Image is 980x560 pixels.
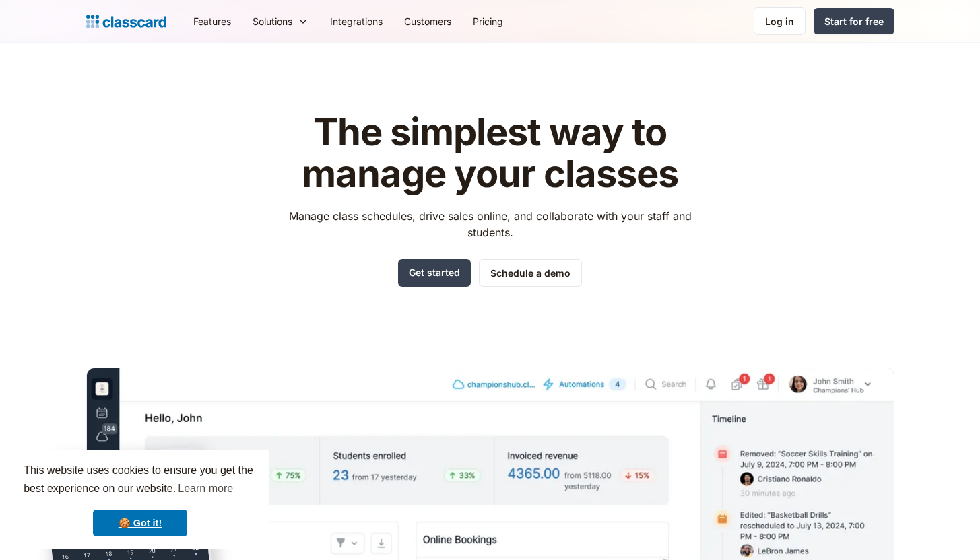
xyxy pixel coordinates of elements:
div: cookieconsent [11,450,269,549]
a: Start for free [814,8,894,34]
a: dismiss cookie message [93,510,187,536]
a: Features [183,6,242,36]
h1: The simplest way to manage your classes [276,112,704,195]
a: Customers [393,6,462,36]
div: Solutions [253,14,292,28]
p: Manage class schedules, drive sales online, and collaborate with your staff and students. [276,208,704,240]
div: Start for free [824,14,884,28]
a: Pricing [462,6,514,36]
a: learn more about cookies [176,479,235,499]
a: Integrations [319,6,393,36]
span: This website uses cookies to ensure you get the best experience on our website. [24,462,257,499]
div: Log in [765,14,794,28]
a: Log in [754,7,806,35]
a: Schedule a demo [479,259,582,287]
a: Get started [398,259,471,287]
a: Logo [86,12,166,31]
div: Solutions [242,6,319,36]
